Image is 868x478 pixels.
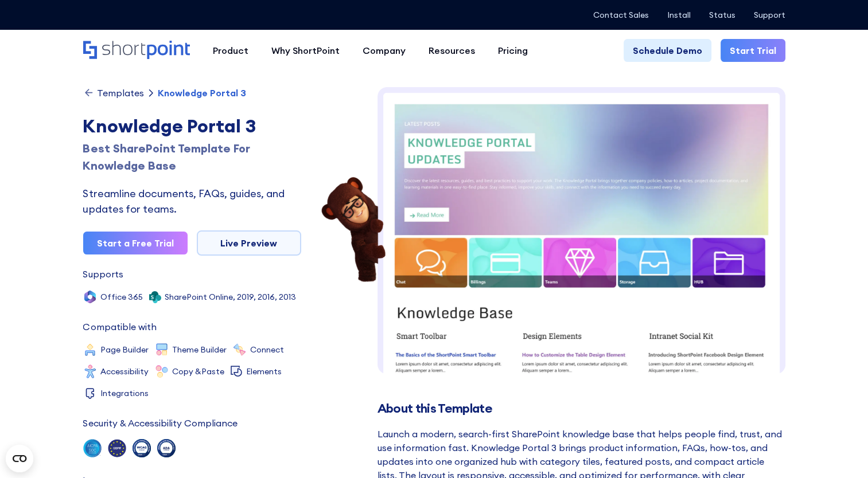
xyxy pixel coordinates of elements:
a: Start Trial [721,39,785,62]
div: Pricing [498,44,528,57]
a: Product [201,39,260,62]
a: Support [754,10,785,19]
a: Contact Sales [593,10,649,19]
div: Templates [97,88,144,97]
h2: About this Template [377,401,785,416]
div: Page Builder [100,346,149,354]
a: Schedule Demo [624,39,711,62]
div: Copy &Paste [172,367,224,375]
div: Resources [429,44,475,57]
a: Templates [83,87,144,99]
img: soc 2 [83,439,102,457]
div: Compatible with [83,322,157,331]
div: Accessibility [100,367,149,375]
div: Why ShortPoint [271,44,340,57]
div: SharePoint Online, 2019, 2016, 2013 [165,293,296,301]
a: Start a Free Trial [83,232,188,254]
div: Theme Builder [172,346,227,354]
a: Install [667,10,691,19]
div: Elements [246,367,282,375]
a: Status [709,10,735,19]
div: Product [213,44,248,57]
div: Knowledge Portal 3 [158,88,246,97]
div: Streamline documents, FAQs, guides, and updates for teams. [83,186,301,217]
a: Why ShortPoint [260,39,351,62]
a: Home [83,41,190,60]
a: Pricing [486,39,539,62]
div: Best SharePoint Template For Knowledge Base [83,140,301,174]
div: Integrations [100,389,149,397]
div: Security & Accessibility Compliance [83,418,238,428]
a: Resources [417,39,486,62]
a: Live Preview [197,230,301,256]
div: Connect [250,346,284,354]
iframe: Chat Widget [662,346,868,478]
div: Supports [83,269,123,279]
a: Company [351,39,417,62]
div: Knowledge Portal 3 [83,112,301,140]
button: Open CMP widget [6,445,33,472]
div: Company [363,44,406,57]
div: Office 365 [100,293,143,301]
